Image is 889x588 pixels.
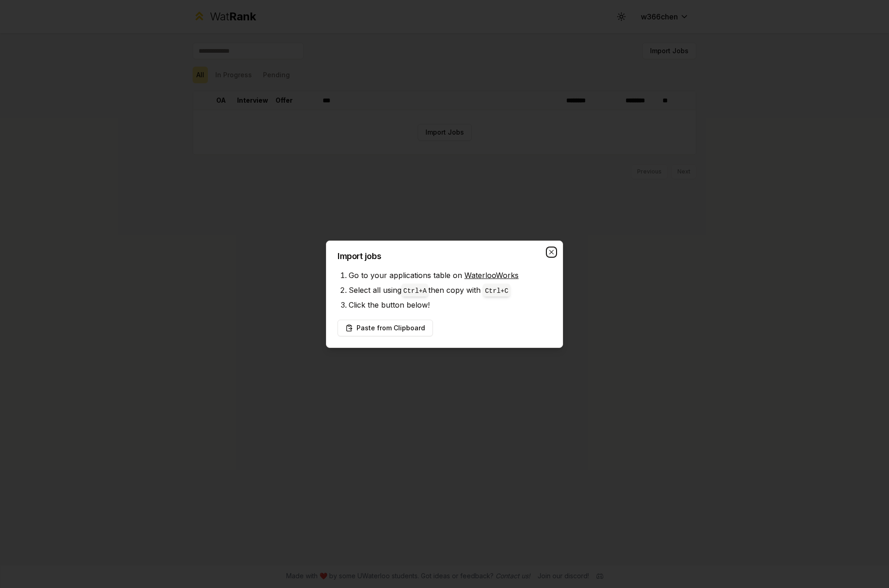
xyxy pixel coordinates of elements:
[338,320,433,336] button: Paste from Clipboard
[403,287,426,295] code: Ctrl+ A
[338,252,551,260] h2: Import jobs
[349,268,551,283] li: Go to your applications table on
[485,287,508,295] code: Ctrl+ C
[349,297,551,312] li: Click the button below!
[349,283,551,297] li: Select all using then copy with
[464,271,519,280] a: WaterlooWorks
